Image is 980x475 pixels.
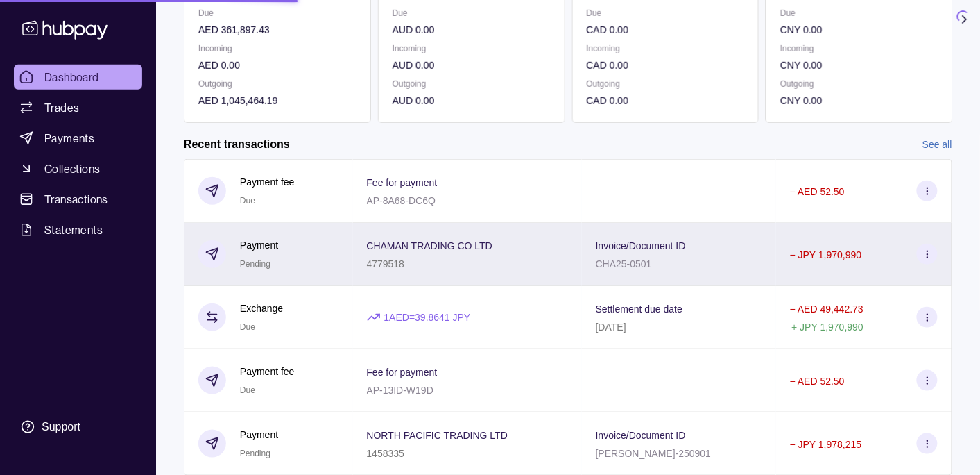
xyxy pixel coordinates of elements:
[198,41,356,56] p: Incoming
[780,22,938,37] p: CNY 0.00
[596,303,682,315] p: Settlement due date
[198,93,356,108] p: AED 1,045,464.19
[596,430,686,441] p: Invoice/Document ID
[792,322,864,333] p: + JPY 1,970,990
[14,156,142,181] a: Collections
[240,174,295,190] p: Payment fee
[367,258,405,269] p: 4779518
[240,385,255,395] span: Due
[198,58,356,73] p: AED 0.00
[240,322,255,332] span: Due
[44,160,100,177] span: Collections
[44,130,94,147] span: Payments
[198,22,356,37] p: AED 361,897.43
[393,93,551,108] p: AUD 0.00
[922,137,952,152] a: See all
[790,439,862,450] p: − JPY 1,978,215
[14,126,142,151] a: Payments
[587,58,745,73] p: CAD 0.00
[44,191,108,208] span: Transactions
[790,186,845,197] p: − AED 52.50
[198,6,356,21] p: Due
[44,69,99,85] span: Dashboard
[393,58,551,73] p: AUD 0.00
[587,76,745,92] p: Outgoing
[587,6,745,21] p: Due
[367,448,405,459] p: 1458335
[596,240,686,251] p: Invoice/Document ID
[587,41,745,56] p: Incoming
[240,427,278,442] p: Payment
[14,65,142,90] a: Dashboard
[393,22,551,37] p: AUD 0.00
[393,41,551,56] p: Incoming
[780,58,938,73] p: CNY 0.00
[790,303,863,315] p: − AED 49,442.73
[198,76,356,92] p: Outgoing
[44,222,103,238] span: Statements
[240,237,278,253] p: Payment
[240,301,283,316] p: Exchange
[240,449,270,458] span: Pending
[42,419,80,435] div: Support
[14,95,142,120] a: Trades
[790,249,862,260] p: − JPY 1,970,990
[367,430,508,441] p: NORTH PACIFIC TRADING LTD
[14,187,142,212] a: Transactions
[596,258,652,269] p: CHA25-0501
[384,310,471,325] p: 1 AED = 39.8641 JPY
[367,240,493,251] p: CHAMAN TRADING CO LTD
[596,448,712,459] p: [PERSON_NAME]-250901
[780,6,938,21] p: Due
[14,412,142,442] a: Support
[240,364,295,379] p: Payment fee
[780,93,938,108] p: CNY 0.00
[367,177,438,188] p: Fee for payment
[596,322,626,333] p: [DATE]
[240,259,270,269] span: Pending
[367,385,433,396] p: AP-13ID-W19D
[780,76,938,92] p: Outgoing
[393,6,551,21] p: Due
[44,99,79,116] span: Trades
[240,196,255,206] span: Due
[184,137,290,152] h2: Recent transactions
[367,195,436,206] p: AP-8A68-DC6Q
[367,367,438,378] p: Fee for payment
[780,41,938,56] p: Incoming
[393,76,551,92] p: Outgoing
[587,93,745,108] p: CAD 0.00
[14,217,142,242] a: Statements
[587,22,745,37] p: CAD 0.00
[790,376,845,387] p: − AED 52.50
